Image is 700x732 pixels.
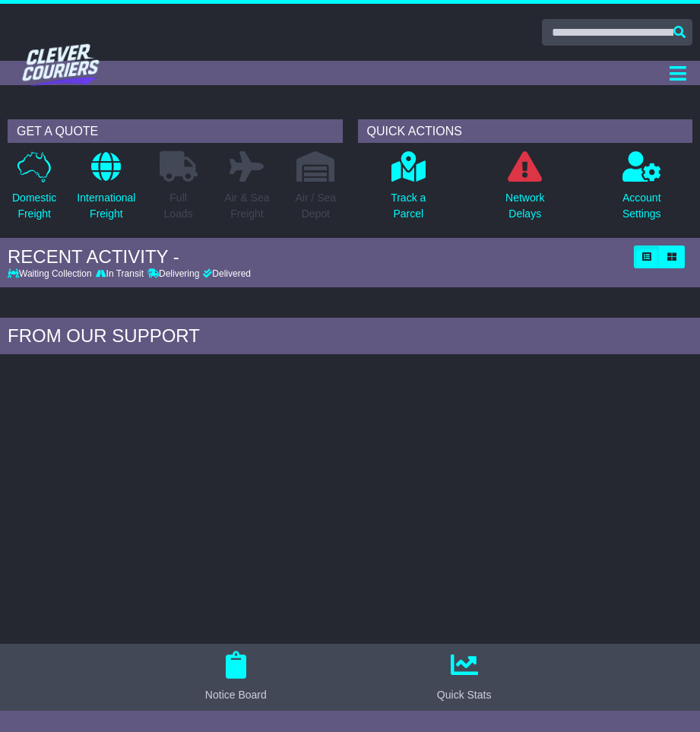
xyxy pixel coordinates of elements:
[505,190,544,222] p: Network Delays
[622,190,661,222] p: Account Settings
[390,151,426,230] a: Track aParcel
[428,651,501,703] button: Quick Stats
[391,190,426,222] p: Track a Parcel
[12,190,56,222] p: Domestic Freight
[224,190,269,222] p: Air & Sea Freight
[201,268,251,279] div: Delivered
[77,190,135,222] p: International Freight
[295,190,336,222] p: Air / Sea Depot
[663,61,692,85] button: Toggle navigation
[76,151,136,230] a: InternationalFreight
[11,151,57,230] a: DomesticFreight
[8,268,93,279] div: Waiting Collection
[160,190,198,222] p: Full Loads
[8,119,343,143] div: GET A QUOTE
[358,119,693,143] div: QUICK ACTIONS
[622,151,662,230] a: AccountSettings
[437,687,492,703] div: Quick Stats
[505,151,545,230] a: NetworkDelays
[8,246,626,268] div: RECENT ACTIVITY -
[93,268,145,279] div: In Transit
[145,268,201,279] div: Delivering
[205,687,267,703] div: Notice Board
[196,651,276,703] button: Notice Board
[8,325,692,347] div: FROM OUR SUPPORT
